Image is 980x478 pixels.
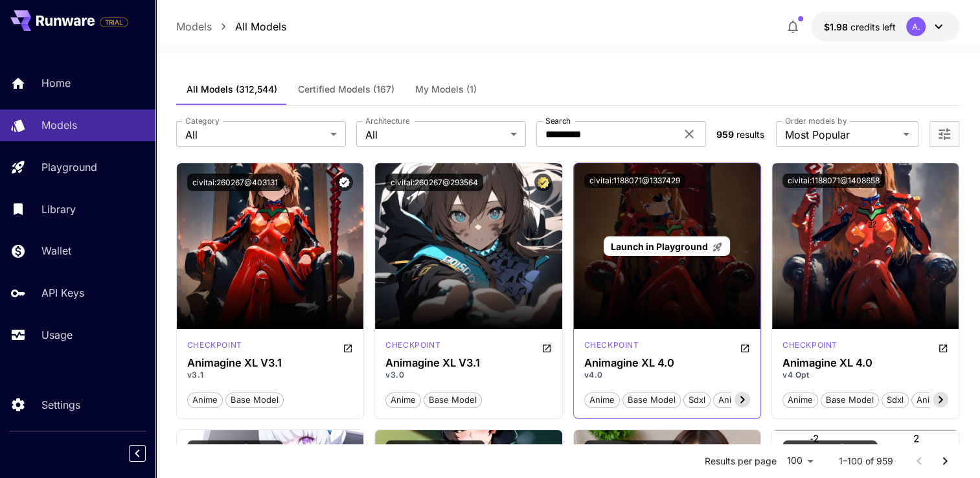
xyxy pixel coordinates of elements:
[385,357,551,369] h3: Animagine XL V3.1
[821,391,879,408] button: base model
[915,416,980,478] div: 聊天小组件
[937,126,952,142] button: Open more filters
[176,19,212,34] a: Models
[713,391,766,408] button: animagine
[740,339,750,355] button: Open in CivitAI
[534,174,552,191] button: Certified Model – Vetted for best performance and includes a commercial license.
[541,339,552,355] button: Open in CivitAI
[365,127,505,142] span: All
[385,391,421,408] button: anime
[41,327,73,343] p: Usage
[623,394,680,407] span: base model
[782,391,818,408] button: anime
[298,84,394,95] span: Certified Models (167)
[41,201,76,217] p: Library
[782,174,885,188] button: civitai:1188071@1408658
[235,19,286,34] a: All Models
[176,19,286,34] nav: breadcrumb
[785,127,898,142] span: Most Popular
[716,129,734,140] span: 959
[129,445,146,462] button: Collapse sidebar
[41,243,71,258] p: Wallet
[782,339,838,355] div: SDXL 1.0
[187,84,277,95] span: All Models (312,544)
[850,21,896,32] span: credits left
[424,391,482,408] button: base model
[41,117,77,133] p: Models
[185,127,325,142] span: All
[100,14,128,30] span: Add your payment card to enable full platform functionality.
[782,339,838,351] p: checkpoint
[41,285,84,301] p: API Keys
[187,369,353,381] p: v3.1
[185,115,220,126] label: Category
[821,394,878,407] span: base model
[785,115,847,126] label: Order models by
[622,391,681,408] button: base model
[139,442,155,465] div: Collapse sidebar
[584,391,620,408] button: anime
[705,455,777,468] p: Results per page
[226,394,283,407] span: base model
[365,115,409,126] label: Architecture
[824,20,896,34] div: $1.9844
[584,440,682,455] button: civitai:296650@400175
[187,440,283,455] button: civitai:212253@426588
[782,357,948,369] h3: Animagine XL 4.0
[584,339,639,355] div: SDXL 1.0
[225,391,284,408] button: base model
[782,369,948,381] p: v4 Opt
[41,397,80,413] p: Settings
[41,159,97,175] p: Playground
[385,174,483,191] button: civitai:260267@293564
[415,84,477,95] span: My Models (1)
[386,394,420,407] span: anime
[882,391,909,408] button: sdxl
[584,369,750,381] p: v4.0
[100,17,128,27] span: TRIAL
[782,451,818,470] div: 100
[343,339,353,355] button: Open in CivitAI
[41,75,71,91] p: Home
[187,339,242,355] div: SDXL 1.0
[585,394,619,407] span: anime
[736,129,764,140] span: results
[714,394,765,407] span: animagine
[584,174,685,188] button: civitai:1188071@1337429
[385,369,551,381] p: v3.0
[915,416,980,478] iframe: Chat Widget
[604,236,730,256] a: Launch in Playground
[545,115,571,126] label: Search
[882,394,908,407] span: sdxl
[839,455,893,468] p: 1–100 of 959
[584,357,750,369] h3: Animagine XL 4.0
[783,394,817,407] span: anime
[684,394,710,407] span: sdxl
[385,339,440,351] p: checkpoint
[906,17,926,36] div: A.
[683,391,711,408] button: sdxl
[187,391,223,408] button: anime
[336,174,353,191] button: Verified working
[187,174,283,191] button: civitai:260267@403131
[385,339,440,355] div: SDXL 1.0
[188,394,222,407] span: anime
[912,394,963,407] span: animagine
[187,339,242,351] p: checkpoint
[611,241,708,252] span: Launch in Playground
[824,21,850,32] span: $1.98
[782,440,878,455] button: civitai:298301@335071
[424,394,481,407] span: base model
[938,339,948,355] button: Open in CivitAI
[385,440,485,455] button: civitai:456882@1122647
[811,12,959,41] button: $1.9844A.
[187,357,353,369] h3: Animagine XL V3.1
[911,391,964,408] button: animagine
[584,339,639,351] p: checkpoint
